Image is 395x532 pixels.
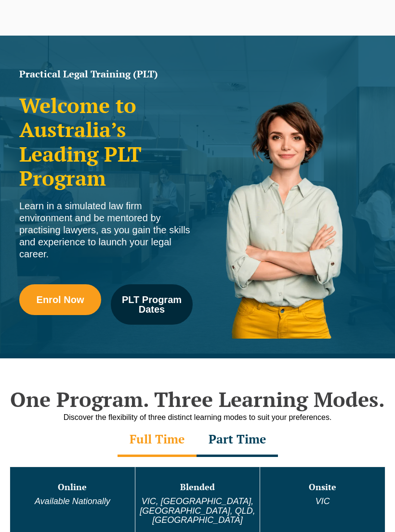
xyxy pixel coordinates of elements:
[316,496,330,506] em: VIC
[136,482,259,492] h3: Blended
[37,295,84,304] span: Enrol Now
[19,284,101,315] a: Enrol Now
[118,423,197,457] div: Full Time
[140,496,255,525] em: VIC, [GEOGRAPHIC_DATA], [GEOGRAPHIC_DATA], QLD, [GEOGRAPHIC_DATA]
[19,93,193,190] h2: Welcome to Australia’s Leading PLT Program
[35,496,110,506] em: Available Nationally
[261,482,384,492] h3: Onsite
[19,200,193,260] div: Learn in a simulated law firm environment and be mentored by practising lawyers, as you gain the ...
[118,295,186,314] span: PLT Program Dates
[11,482,134,492] h3: Online
[111,284,193,325] a: PLT Program Dates
[19,69,193,79] h1: Practical Legal Training (PLT)
[197,423,278,457] div: Part Time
